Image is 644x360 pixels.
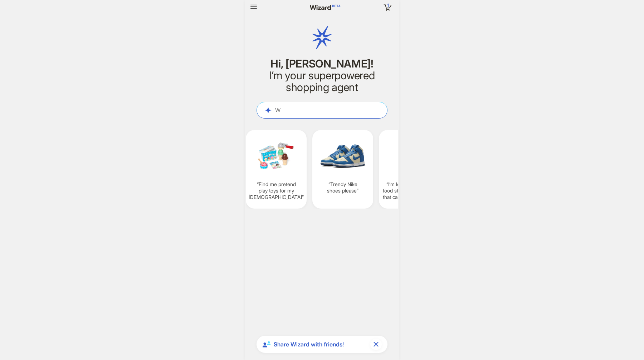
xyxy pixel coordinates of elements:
q: I’m looking for glass food storage containers that can go in the oven [382,181,437,201]
div: Trendy Nike shoes please [312,130,373,209]
span: 1 [387,2,389,8]
h1: Hi, [PERSON_NAME]! [257,58,387,70]
img: Find%20me%20pretend%20play%20toys%20for%20my%203yr%20old-5ad6069d.png [249,134,304,175]
div: Find me pretend play toys for my [DEMOGRAPHIC_DATA] [246,130,307,209]
q: Find me pretend play toys for my [DEMOGRAPHIC_DATA] [249,181,304,201]
img: I'm%20looking%20for%20glass%20food%20storage%20containers%20that%20can%20go%20in%20the%20oven-8aa... [382,134,437,175]
div: Share Wizard with friends! [257,336,387,353]
img: Trendy%20Nike%20shoes%20please-499f93c8.png [315,134,370,175]
div: I’m looking for glass food storage containers that can go in the oven [379,130,440,209]
q: Trendy Nike shoes please [315,181,370,194]
span: Share Wizard with friends! [274,341,367,348]
h2: I’m your superpowered shopping agent [257,70,387,93]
